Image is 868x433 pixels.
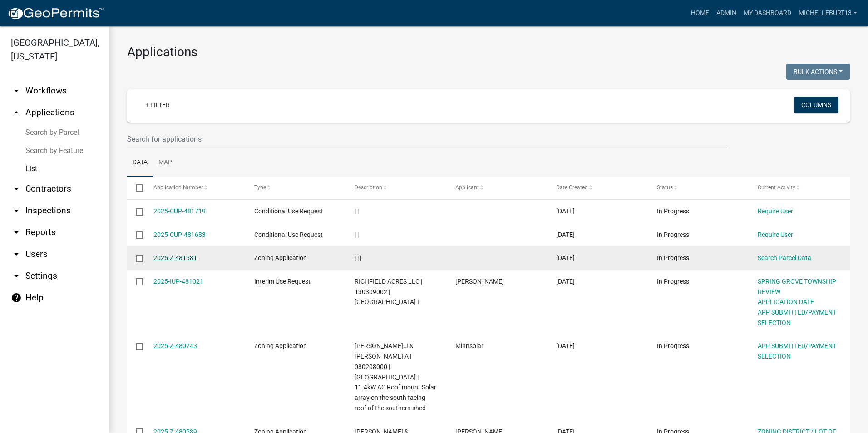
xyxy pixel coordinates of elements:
[254,231,323,238] span: Conditional Use Request
[713,5,740,22] a: Admin
[153,184,203,191] span: Application Number
[11,205,22,216] i: arrow_drop_down
[138,97,177,113] a: + Filter
[127,148,153,177] a: Data
[355,278,422,306] span: RICHFIELD ACRES LLC | 130309002 | Spring Grove I
[657,207,689,215] span: In Progress
[758,278,836,295] a: SPRING GROVE TOWNSHIP REVIEW
[758,207,793,215] a: Require User
[556,207,575,215] span: 09/21/2025
[447,177,547,199] datatable-header-cell: Applicant
[11,107,22,118] i: arrow_drop_up
[556,278,575,285] span: 09/19/2025
[740,5,795,22] a: My Dashboard
[758,309,836,326] a: APP SUBMITTED/PAYMENT SELECTION
[11,227,22,238] i: arrow_drop_down
[355,231,359,238] span: | |
[254,342,307,349] span: Zoning Application
[245,177,346,199] datatable-header-cell: Type
[153,342,197,349] a: 2025-Z-480743
[144,177,245,199] datatable-header-cell: Application Number
[795,5,861,22] a: michelleburt13
[648,177,749,199] datatable-header-cell: Status
[11,249,22,260] i: arrow_drop_down
[758,298,814,305] a: APPLICATION DATE
[547,177,648,199] datatable-header-cell: Date Created
[254,254,307,261] span: Zoning Application
[153,207,206,215] a: 2025-CUP-481719
[11,271,22,281] i: arrow_drop_down
[455,278,504,285] span: Jack Hinz
[758,342,836,360] a: APP SUBMITTED/PAYMENT SELECTION
[11,85,22,96] i: arrow_drop_down
[657,254,689,261] span: In Progress
[556,184,588,191] span: Date Created
[153,148,178,177] a: Map
[254,184,266,191] span: Type
[749,177,850,199] datatable-header-cell: Current Activity
[127,44,850,60] h3: Applications
[153,254,197,261] a: 2025-Z-481681
[153,278,203,285] a: 2025-IUP-481021
[455,184,479,191] span: Applicant
[355,207,359,215] span: | |
[657,231,689,238] span: In Progress
[556,342,575,349] span: 09/18/2025
[758,254,811,261] a: Search Parcel Data
[254,207,323,215] span: Conditional Use Request
[355,342,436,412] span: PLZAK,WM J & MAUREEN A | 080208000 | La Crescent | 11.4kW AC Roof mount Solar array on the south ...
[11,292,22,303] i: help
[153,231,206,238] a: 2025-CUP-481683
[794,97,838,113] button: Columns
[355,184,382,191] span: Description
[127,177,144,199] datatable-header-cell: Select
[11,183,22,194] i: arrow_drop_down
[758,231,793,238] a: Require User
[556,231,575,238] span: 09/21/2025
[254,278,311,285] span: Interim Use Request
[127,130,727,148] input: Search for applications
[556,254,575,261] span: 09/21/2025
[346,177,447,199] datatable-header-cell: Description
[687,5,713,22] a: Home
[657,278,689,285] span: In Progress
[758,184,795,191] span: Current Activity
[657,184,673,191] span: Status
[786,64,850,80] button: Bulk Actions
[455,342,483,349] span: Minnsolar
[657,342,689,349] span: In Progress
[355,254,361,261] span: | | |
